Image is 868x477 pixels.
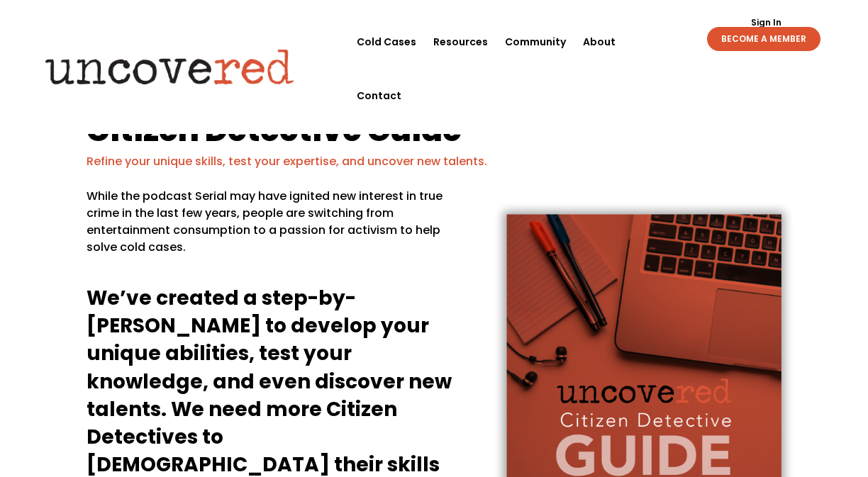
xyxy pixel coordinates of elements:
img: Uncovered logo [33,39,306,94]
p: Refine your unique skills, test your expertise, and uncover new talents. [87,153,781,170]
a: Resources [433,15,488,69]
a: Community [505,15,566,69]
a: About [583,15,616,69]
p: While the podcast Serial may have ignited new interest in true crime in the last few years, peopl... [87,188,462,267]
a: BECOME A MEMBER [707,27,820,51]
a: Cold Cases [357,15,416,69]
a: Sign In [743,18,789,27]
a: Contact [357,69,401,123]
